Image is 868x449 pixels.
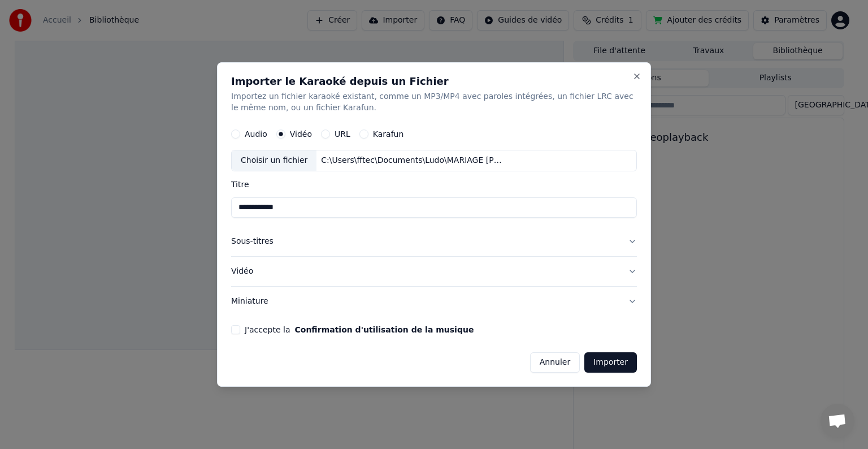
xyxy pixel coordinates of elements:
button: J'accepte la [294,326,474,334]
div: Choisir un fichier [232,150,316,171]
div: C:\Users\fftec\Documents\Ludo\MARIAGE [PERSON_NAME]\Nico&Aurélie.mp4 [316,155,509,166]
label: Titre [231,180,637,188]
label: URL [335,130,350,138]
p: Importez un fichier karaoké existant, comme un MP3/MP4 avec paroles intégrées, un fichier LRC ave... [231,91,637,114]
label: Audio [245,130,267,138]
label: Karafun [373,130,404,138]
h2: Importer le Karaoké depuis un Fichier [231,76,637,87]
button: Importer [584,352,637,373]
button: Vidéo [231,257,637,286]
button: Sous-titres [231,227,637,256]
button: Miniature [231,287,637,316]
label: Vidéo [290,130,312,138]
label: J'accepte la [245,326,474,334]
button: Annuler [530,352,580,373]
